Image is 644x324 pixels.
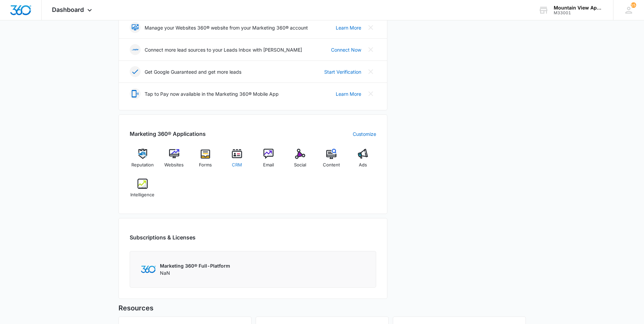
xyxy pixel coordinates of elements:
[365,88,376,99] button: Close
[323,162,340,168] span: Content
[199,162,212,168] span: Forms
[324,68,361,75] a: Start Verification
[145,90,279,97] p: Tap to Pay now available in the Marketing 360® Mobile App
[161,149,187,173] a: Websites
[331,46,361,53] a: Connect Now
[359,162,367,168] span: Ads
[145,68,241,75] p: Get Google Guaranteed and get more leads
[336,24,361,31] a: Learn More
[160,262,230,276] div: NaN
[130,130,206,138] h2: Marketing 360® Applications
[130,149,156,173] a: Reputation
[192,149,219,173] a: Forms
[256,149,282,173] a: Email
[554,5,603,11] div: account name
[130,233,196,241] h2: Subscriptions & Licenses
[365,66,376,77] button: Close
[145,24,308,31] p: Manage your Websites 360® website from your Marketing 360® account
[160,262,230,269] p: Marketing 360® Full-Platform
[318,149,345,173] a: Content
[118,303,526,313] h5: Resources
[263,162,274,168] span: Email
[130,179,156,203] a: Intelligence
[224,149,250,173] a: CRM
[130,192,154,198] span: Intelligence
[365,22,376,33] button: Close
[554,11,603,15] div: account id
[294,162,306,168] span: Social
[365,44,376,55] button: Close
[350,149,376,173] a: Ads
[336,90,361,97] a: Learn More
[287,149,313,173] a: Social
[631,2,636,8] span: 153
[232,162,242,168] span: CRM
[164,162,184,168] span: Websites
[631,2,636,8] div: notifications count
[131,162,154,168] span: Reputation
[353,130,376,138] a: Customize
[52,6,84,13] span: Dashboard
[141,266,156,273] img: Marketing 360 Logo
[145,46,302,53] p: Connect more lead sources to your Leads Inbox with [PERSON_NAME]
